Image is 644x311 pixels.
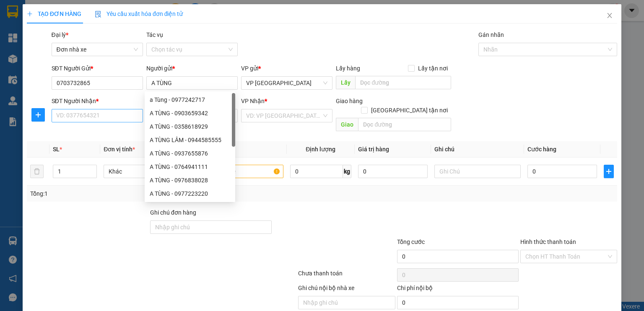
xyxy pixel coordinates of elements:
[27,10,81,17] span: TẠO ĐƠN HÀNG
[145,120,235,133] div: A TÙNG - 0358618929
[95,11,101,18] img: icon
[146,31,163,38] label: Tác vụ
[146,64,238,73] div: Người gửi
[343,165,351,178] span: kg
[415,64,451,73] span: Lấy tận nơi
[57,43,138,56] span: Đơn nhà xe
[150,209,196,216] label: Ghi chú đơn hàng
[52,64,143,73] div: SĐT Người Gửi
[150,189,230,198] div: A TÙNG - 0977223220
[150,109,230,118] div: A TÙNG - 0903659342
[397,238,425,245] span: Tổng cước
[606,12,613,19] span: close
[604,168,613,175] span: plus
[246,77,327,89] span: VP Quận 1
[527,146,556,153] span: Cước hàng
[145,133,235,147] div: A TÙNG LÂM - 0944585555
[604,165,614,178] button: plus
[298,283,395,296] div: Ghi chú nội bộ nhà xe
[27,11,33,17] span: plus
[598,4,621,28] button: Close
[397,283,519,296] div: Chi phí nội bộ
[150,149,230,158] div: A TÙNG - 0937655876
[145,147,235,160] div: A TÙNG - 0937655876
[336,118,358,131] span: Giao
[145,106,235,120] div: A TÙNG - 0903659342
[32,111,44,118] span: plus
[355,76,451,89] input: Dọc đường
[297,269,396,283] div: Chưa thanh toán
[109,165,185,178] span: Khác
[150,95,230,104] div: a Tùng - 0977242717
[150,176,230,185] div: A TÙNG - 0976838028
[358,165,428,178] input: 0
[434,165,521,178] input: Ghi Chú
[306,146,335,153] span: Định lượng
[52,31,68,38] span: Đại lý
[145,174,235,187] div: A TÙNG - 0976838028
[368,106,451,115] span: [GEOGRAPHIC_DATA] tận nơi
[145,93,235,106] div: a Tùng - 0977242717
[145,160,235,174] div: A TÙNG - 0764941111
[358,118,451,131] input: Dọc đường
[104,146,135,153] span: Đơn vị tính
[52,96,143,106] div: SĐT Người Nhận
[53,146,60,153] span: SL
[30,189,249,198] div: Tổng: 1
[197,165,283,178] input: VD: Bàn, Ghế
[358,146,389,153] span: Giá trị hàng
[336,76,355,89] span: Lấy
[150,162,230,171] div: A TÙNG - 0764941111
[336,98,363,104] span: Giao hàng
[150,135,230,145] div: A TÙNG LÂM - 0944585555
[241,98,265,104] span: VP Nhận
[241,64,332,73] div: VP gửi
[431,141,524,158] th: Ghi chú
[95,10,183,17] span: Yêu cầu xuất hóa đơn điện tử
[336,65,360,72] span: Lấy hàng
[30,165,44,178] button: delete
[520,238,576,245] label: Hình thức thanh toán
[298,296,395,309] input: Nhập ghi chú
[145,187,235,200] div: A TÙNG - 0977223220
[150,122,230,131] div: A TÙNG - 0358618929
[478,31,504,38] label: Gán nhãn
[150,220,272,234] input: Ghi chú đơn hàng
[31,108,45,122] button: plus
